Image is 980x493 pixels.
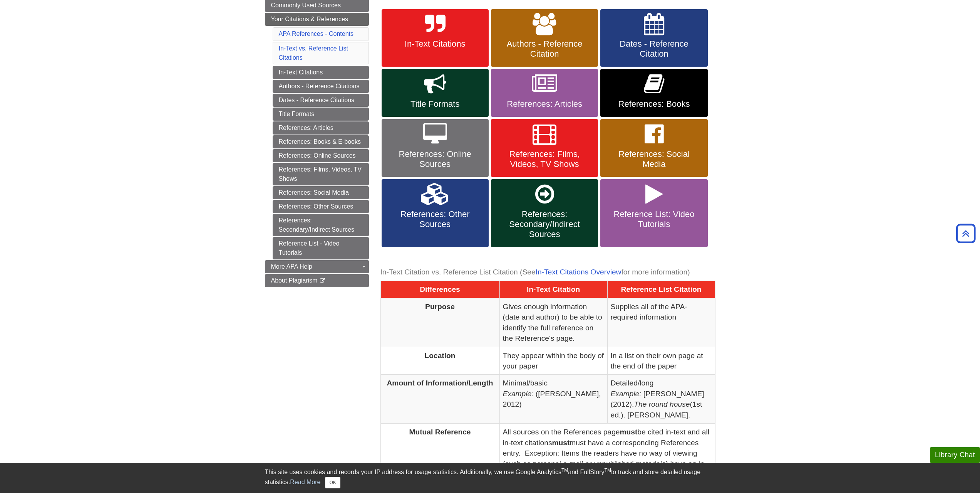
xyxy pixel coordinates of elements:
span: Differences [420,285,460,293]
a: In-Text Citations [273,66,369,79]
span: Authors - Reference Citation [497,39,592,59]
a: Read More [290,479,320,485]
a: Title Formats [382,69,489,117]
td: They appear within the body of your paper [499,347,607,375]
span: Dates - Reference Citation [606,39,702,59]
a: APA References - Contents [279,30,353,37]
span: About Plagiarism [271,277,318,284]
sup: TM [561,468,568,473]
a: References: Online Sources [382,119,489,177]
a: In-Text vs. Reference List Citations [279,45,348,61]
td: Supplies all of the APA-required information [607,298,715,347]
a: Your Citations & References [265,13,369,26]
button: Close [325,477,340,488]
span: Title Formats [387,99,483,109]
strong: must [620,428,637,436]
a: References: Social Media [600,119,707,177]
td: In a list on their own page at the end of the paper [607,347,715,375]
div: This site uses cookies and records your IP address for usage statistics. Additionally, we use Goo... [265,468,715,488]
span: References: Social Media [606,149,702,169]
span: References: Books [606,99,702,109]
span: More APA Help [271,263,312,270]
p: Amount of Information/Length [384,378,496,388]
a: Title Formats [273,108,369,121]
span: Reference List Citation [621,285,702,293]
a: Dates - Reference Citation [600,9,707,67]
a: Dates - Reference Citations [273,94,369,107]
em: Example: [503,390,534,398]
a: References: Social Media [273,186,369,199]
a: Reference List - Video Tutorials [273,237,369,259]
a: More APA Help [265,260,369,273]
a: References: Other Sources [382,179,489,247]
a: References: Secondary/Indirect Sources [491,179,598,247]
i: This link opens in a new window [319,278,326,283]
a: References: Films, Videos, TV Shows [273,163,369,185]
span: References: Films, Videos, TV Shows [497,149,592,169]
span: References: Online Sources [387,149,483,169]
a: Reference List: Video Tutorials [600,179,707,247]
a: Authors - Reference Citation [491,9,598,67]
a: References: Articles [273,121,369,135]
a: Authors - Reference Citations [273,80,369,93]
span: Your Citations & References [271,16,348,22]
td: Gives enough information (date and author) to be able to identify the full reference on the Refer... [499,298,607,347]
span: Reference List: Video Tutorials [606,209,702,229]
span: In-Text Citation [527,285,580,293]
th: Mutual Reference [380,424,499,483]
span: References: Articles [497,99,592,109]
em: Example: [611,390,642,398]
span: References: Secondary/Indirect Sources [497,209,592,239]
p: Purpose [384,301,496,312]
a: References: Online Sources [273,149,369,162]
td: Detailed/long [PERSON_NAME] (2012). (1st ed.). [PERSON_NAME]. [607,375,715,424]
a: References: Secondary/Indirect Sources [273,214,369,236]
a: References: Films, Videos, TV Shows [491,119,598,177]
a: References: Books [600,69,707,117]
span: References: Other Sources [387,209,483,229]
button: Library Chat [930,447,980,463]
span: Commonly Used Sources [271,2,341,8]
td: All sources on the References page be cited in-text and all in-text citations must have a corresp... [499,424,715,483]
a: In-Text Citations Overview [536,268,622,276]
th: Location [380,347,499,375]
a: References: Articles [491,69,598,117]
td: Minimal/basic ([PERSON_NAME], 2012) [499,375,607,424]
a: References: Books & E-books [273,135,369,148]
caption: In-Text Citation vs. Reference List Citation (See for more information) [380,264,715,281]
a: In-Text Citations [382,9,489,67]
strong: must [552,439,570,447]
span: In-Text Citations [387,39,483,49]
sup: TM [605,468,611,473]
a: About Plagiarism [265,274,369,287]
a: Back to Top [953,228,978,239]
i: The round house [634,400,690,408]
a: References: Other Sources [273,200,369,213]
